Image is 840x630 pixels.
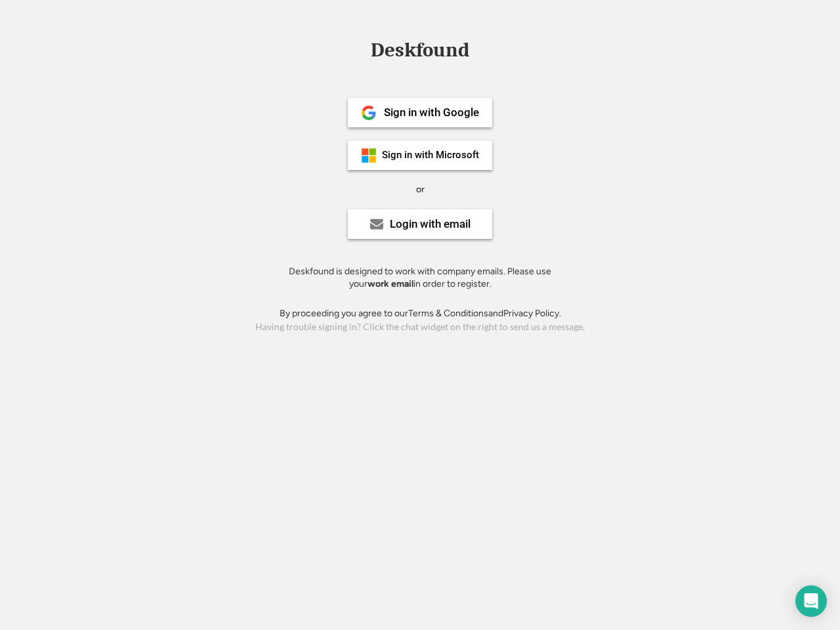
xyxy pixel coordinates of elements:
div: Deskfound [364,40,476,60]
div: Open Intercom Messenger [795,585,827,617]
div: Deskfound is designed to work with company emails. Please use your in order to register. [272,265,568,291]
div: or [416,183,425,196]
div: Sign in with Google [384,107,479,118]
img: 1024px-Google__G__Logo.svg.png [361,105,377,121]
div: Login with email [390,219,471,230]
div: By proceeding you agree to our and [280,307,561,320]
strong: work email [367,278,413,289]
a: Terms & Conditions [408,308,488,319]
a: Privacy Policy. [503,308,561,319]
div: Sign in with Microsoft [382,150,479,160]
img: ms-symbollockup_mssymbol_19.png [361,148,377,163]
